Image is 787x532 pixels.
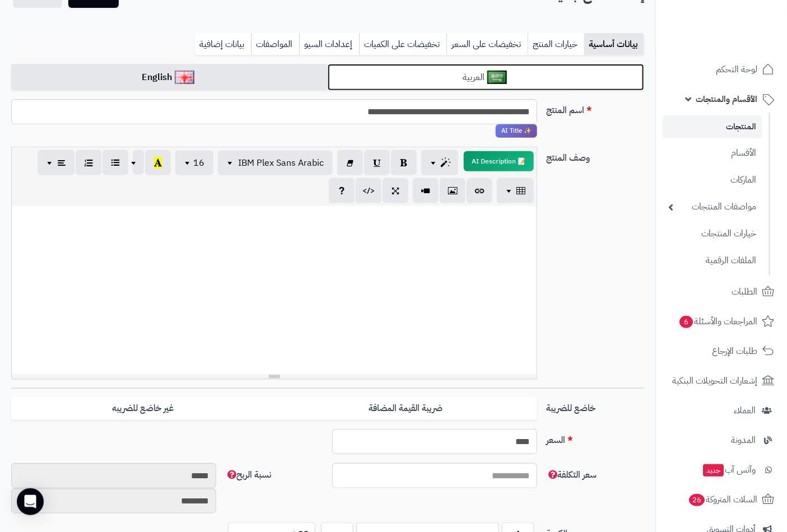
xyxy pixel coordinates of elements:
[663,427,780,454] a: المدونة
[716,62,757,77] span: لوحة التحكم
[678,314,757,329] span: المراجعات والأسئلة
[274,397,537,420] label: ضريبة القيمة المضافة
[542,429,649,447] label: السعر
[175,71,194,84] img: English
[663,249,762,273] a: الملفات الرقمية
[17,488,44,515] div: Open Intercom Messenger
[731,432,756,448] span: المدونة
[299,33,359,55] a: إعدادات السيو
[663,115,762,138] a: المنتجات
[702,462,756,478] span: وآتس آب
[696,91,757,107] span: الأقسام والمنتجات
[663,168,762,192] a: الماركات
[218,151,333,175] button: IBM Plex Sans Arabic
[487,71,507,84] img: العربية
[546,468,597,482] span: سعر التكلفة
[193,156,204,170] span: 16
[496,124,537,138] span: انقر لاستخدام رفيقك الذكي
[238,156,324,170] span: IBM Plex Sans Arabic
[542,397,649,415] label: خاضع للضريبة
[584,33,644,55] a: بيانات أساسية
[663,56,780,83] a: لوحة التحكم
[542,99,649,117] label: اسم المنتج
[703,464,724,477] span: جديد
[542,147,649,165] label: وصف المنتج
[712,343,757,359] span: طلبات الإرجاع
[663,486,780,513] a: السلات المتروكة26
[359,33,446,55] a: تخفيضات على الكميات
[225,468,271,482] span: نسبة الربح
[195,33,251,55] a: بيانات إضافية
[663,338,780,365] a: طلبات الإرجاع
[11,64,328,91] a: English
[711,13,776,36] img: logo-2.png
[251,33,299,55] a: المواصفات
[663,367,780,394] a: إشعارات التحويلات البنكية
[663,456,780,483] a: وآتس آبجديد
[328,64,644,91] a: العربية
[734,403,756,418] span: العملاء
[679,315,693,329] span: 6
[663,195,762,219] a: مواصفات المنتجات
[663,278,780,305] a: الطلبات
[688,492,757,507] span: السلات المتروكة
[464,151,534,171] button: 📝 AI Description
[446,33,528,55] a: تخفيضات على السعر
[175,151,213,175] button: 16
[663,308,780,335] a: المراجعات والأسئلة6
[732,284,757,300] span: الطلبات
[672,373,757,389] span: إشعارات التحويلات البنكية
[688,493,706,507] span: 26
[663,141,762,165] a: الأقسام
[663,222,762,246] a: خيارات المنتجات
[11,397,274,420] label: غير خاضع للضريبه
[663,397,780,424] a: العملاء
[528,33,584,55] a: خيارات المنتج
